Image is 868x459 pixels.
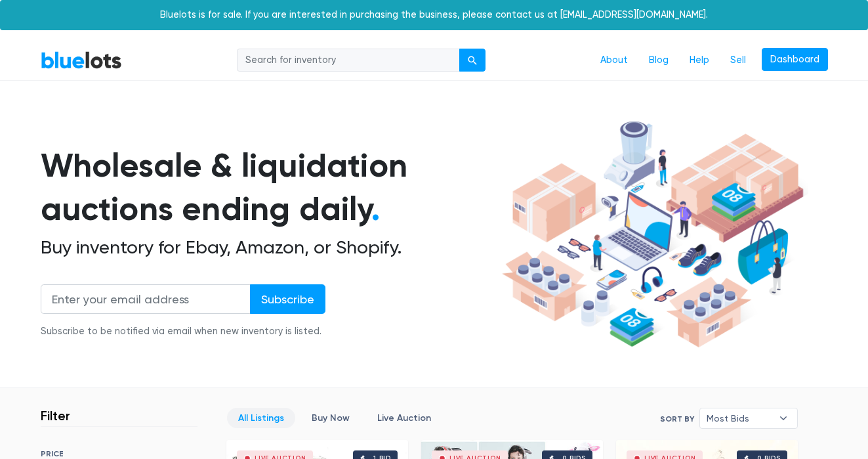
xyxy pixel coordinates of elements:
input: Search for inventory [237,49,460,72]
a: Blog [638,48,679,73]
a: BlueLots [41,51,122,70]
input: Subscribe [250,284,325,314]
h2: Buy inventory for Ebay, Amazon, or Shopify. [41,236,497,259]
div: Subscribe to be notified via email when new inventory is listed. [41,324,325,339]
span: Most Bids [707,408,772,428]
h6: PRICE [41,449,197,458]
b: ▾ [770,408,797,428]
img: hero-ee84e7d0318cb26816c560f6b4441b76977f77a177738b4e94f68c95b2b83dbb.png [497,115,808,354]
label: Sort By [660,413,694,425]
a: All Listings [227,408,295,428]
a: Sell [720,48,756,73]
a: Buy Now [300,408,361,428]
span: . [371,189,380,229]
a: Help [679,48,720,73]
h1: Wholesale & liquidation auctions ending daily [41,144,497,231]
a: Dashboard [762,48,828,72]
h3: Filter [41,408,70,424]
input: Enter your email address [41,284,251,314]
a: About [590,48,638,73]
a: Live Auction [366,408,442,428]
